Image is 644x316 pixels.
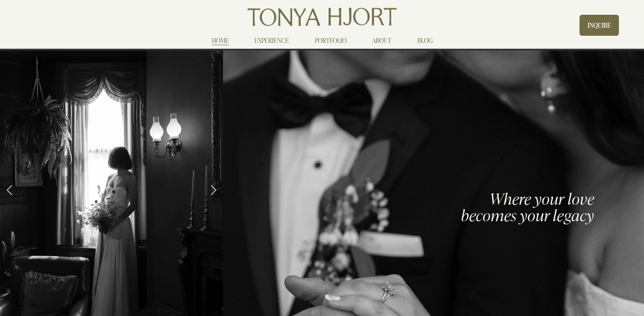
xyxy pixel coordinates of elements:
[245,4,398,29] img: Tonya Hjort
[446,190,594,223] h3: Where your love becomes your legacy
[580,15,619,36] a: INQUIRE
[212,35,229,46] a: HOME
[372,35,391,46] a: ABOUT
[254,35,289,46] a: EXPERIENCE
[417,35,433,46] a: BLOG
[315,35,347,46] a: PORTFOLIO
[203,176,223,203] a: Next Slide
